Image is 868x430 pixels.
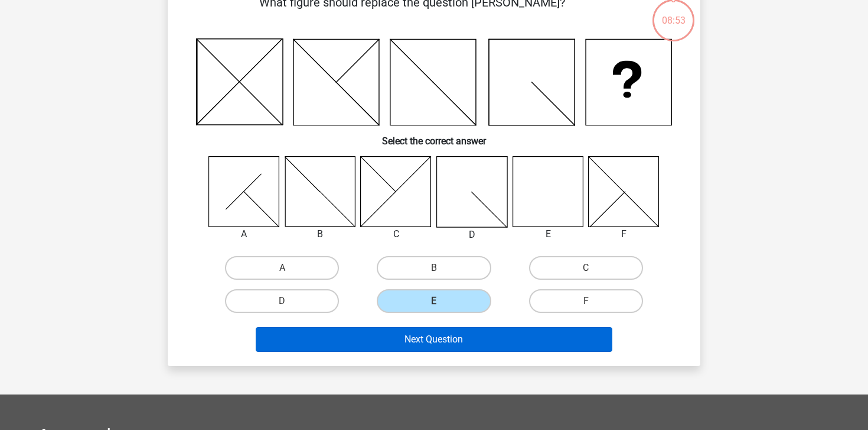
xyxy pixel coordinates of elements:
[200,227,289,241] div: A
[529,256,643,280] label: C
[256,327,613,352] button: Next Question
[377,256,491,280] label: B
[225,256,339,280] label: A
[428,228,517,242] div: D
[225,289,339,313] label: D
[529,289,643,313] label: F
[377,289,491,313] label: E
[276,227,365,241] div: B
[187,126,681,147] h6: Select the correct answer
[351,227,440,241] div: C
[579,227,668,241] div: F
[504,227,593,241] div: E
